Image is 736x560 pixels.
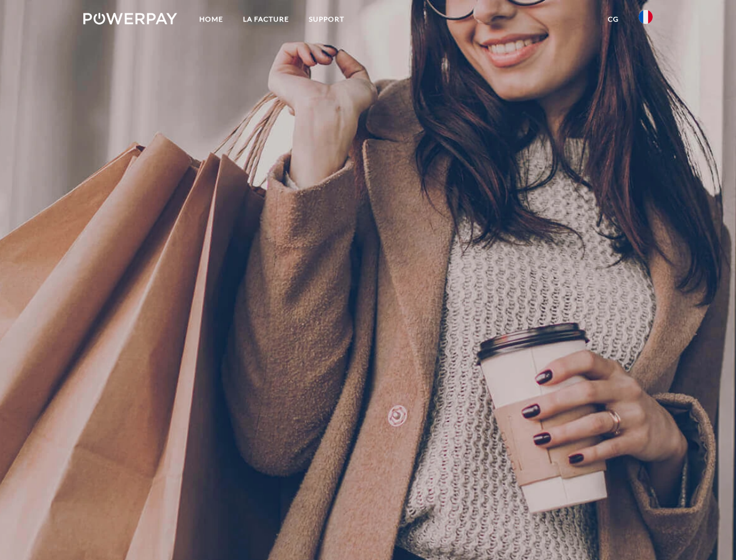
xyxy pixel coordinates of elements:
[639,10,653,24] img: fr
[233,9,299,30] a: LA FACTURE
[299,9,354,30] a: Support
[598,9,629,30] a: CG
[189,9,233,30] a: Home
[83,13,177,24] img: logo-powerpay-white.svg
